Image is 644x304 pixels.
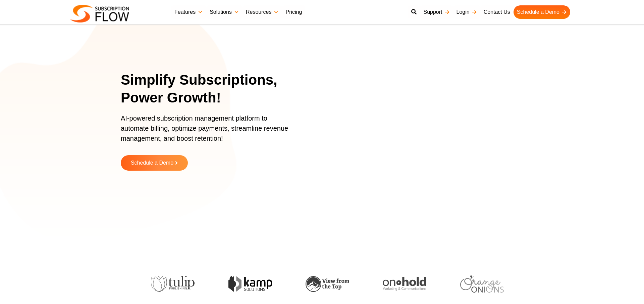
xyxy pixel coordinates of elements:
img: tulip-publishing [151,276,195,292]
a: Contact Us [480,5,514,19]
a: Login [453,5,480,19]
a: Solutions [206,5,243,19]
img: Subscriptionflow [70,5,129,23]
img: onhold-marketing [383,277,426,291]
a: Resources [243,5,282,19]
a: Support [420,5,453,19]
a: Schedule a Demo [121,155,188,171]
img: orange-onions [460,275,504,293]
h1: Simplify Subscriptions, Power Growth! [121,71,304,106]
img: view-from-the-top [306,276,349,292]
img: kamp-solution [228,276,272,292]
span: Schedule a Demo [131,160,173,166]
p: AI-powered subscription management platform to automate billing, optimize payments, streamline re... [121,113,295,150]
a: Pricing [282,5,305,19]
a: Features [171,5,206,19]
a: Schedule a Demo [514,5,570,19]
